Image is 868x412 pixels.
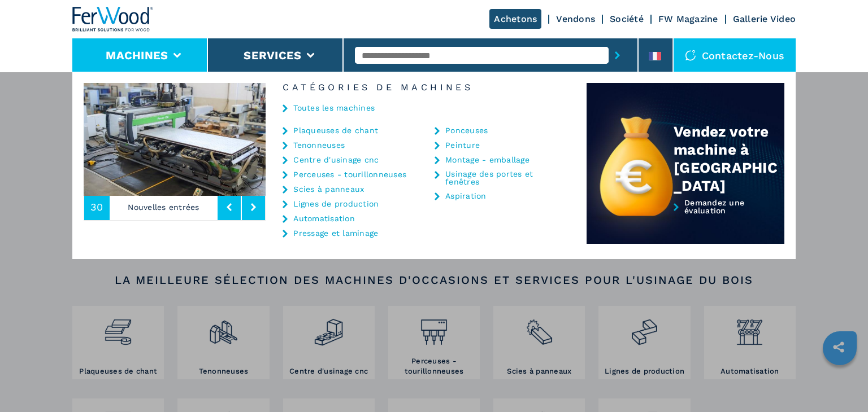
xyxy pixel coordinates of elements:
a: Plaqueuses de chant [293,126,378,134]
a: Pressage et laminage [293,229,378,237]
a: Usinage des portes et fenêtres [445,170,558,186]
a: Peinture [445,141,480,149]
a: Centre d'usinage cnc [293,156,379,164]
div: Vendez votre machine à [GEOGRAPHIC_DATA] [674,122,784,195]
img: image [266,83,448,196]
a: Gallerie Video [733,14,796,24]
button: Machines [106,49,168,62]
a: Société [610,14,644,24]
a: Scies à panneaux [293,185,364,193]
a: Achetons [489,9,541,29]
p: Nouvelles entrées [110,194,218,220]
a: Montage - emballage [445,156,530,164]
button: submit-button [609,42,626,68]
span: 30 [90,202,103,212]
img: Contactez-nous [685,50,696,61]
h6: Catégories de machines [266,83,587,92]
a: Perceuses - tourillonneuses [293,170,406,178]
a: FW Magazine [658,14,718,24]
img: image [84,83,266,196]
a: Toutes les machines [293,104,375,112]
a: Demandez une évaluation [587,199,784,244]
img: Ferwood [72,7,154,32]
a: Lignes de production [293,200,379,208]
a: Vendons [556,14,595,24]
div: Contactez-nous [674,38,796,72]
a: Tenonneuses [293,141,345,149]
a: Automatisation [293,214,355,222]
a: Ponceuses [445,126,488,134]
a: Aspiration [445,192,487,200]
button: Services [244,49,301,62]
